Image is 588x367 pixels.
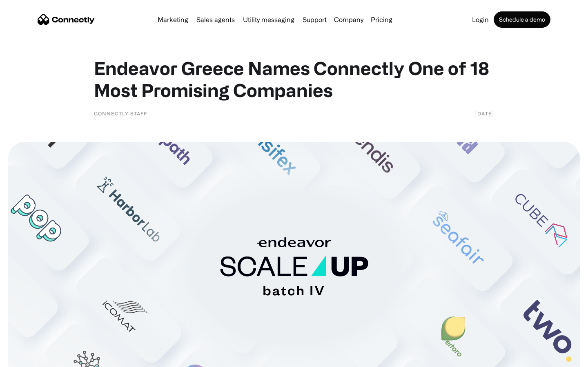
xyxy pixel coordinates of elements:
[16,353,49,364] ul: Language list
[240,16,298,23] a: Utility messaging
[193,16,238,23] a: Sales agents
[38,13,95,26] a: home
[334,14,363,25] div: Company
[332,14,366,25] div: Company
[94,57,494,101] h1: Endeavor Greece Names Connectly One of 18 Most Promising Companies
[154,16,192,23] a: Marketing
[8,353,49,364] aside: Language selected: English
[475,109,494,117] div: [DATE]
[299,16,330,23] a: Support
[494,11,550,28] a: Schedule a demo
[469,16,492,23] a: Login
[367,16,396,23] a: Pricing
[94,109,147,117] div: Connectly Staff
